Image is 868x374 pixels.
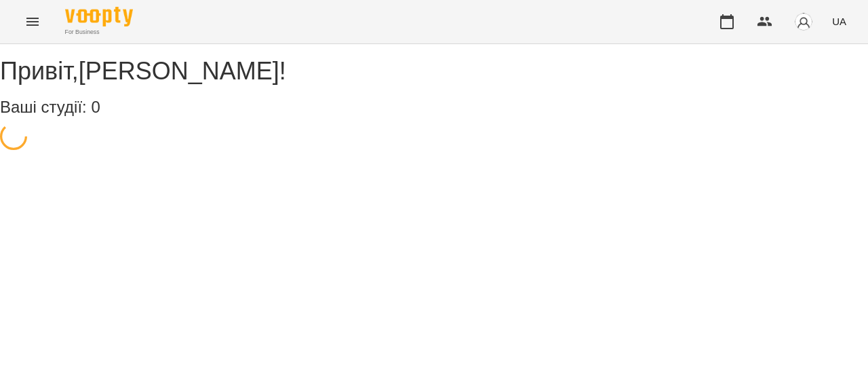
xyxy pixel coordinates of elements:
[832,14,846,29] span: UA
[794,12,813,31] img: avatar_s.png
[827,9,852,34] button: UA
[16,5,49,38] button: Menu
[65,7,133,26] img: Voopty Logo
[65,28,133,37] span: For Business
[91,98,100,116] span: 0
